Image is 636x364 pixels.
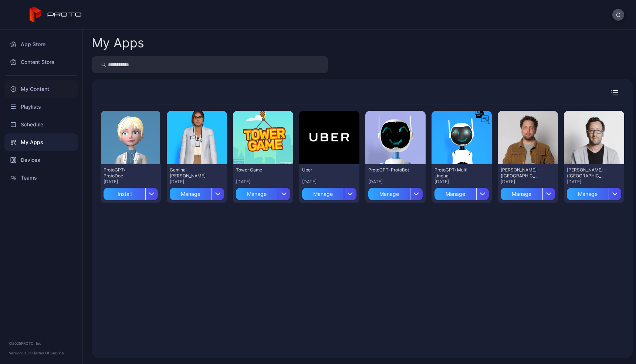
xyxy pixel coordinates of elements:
[4,169,78,187] a: Teams
[302,185,356,200] button: Manage
[368,167,409,173] div: ProtoGPT: ProtoBot
[104,185,158,200] button: Install
[236,188,278,200] div: Manage
[170,167,210,179] div: Geminai Dr. Rodriguez
[368,188,410,200] div: Manage
[368,179,423,185] div: [DATE]
[302,167,343,173] div: Uber
[567,188,609,200] div: Manage
[4,80,78,98] a: My Content
[104,167,144,179] div: ProtoGPT: ProtoDoc
[9,351,33,355] span: Version 1.13.1 •
[170,179,224,185] div: [DATE]
[501,167,541,179] div: Raffi K - (MIT)
[302,188,344,200] div: Manage
[501,179,555,185] div: [DATE]
[434,185,489,200] button: Manage
[236,167,277,173] div: Tower Game
[368,185,423,200] button: Manage
[9,340,74,346] div: © 2025 PROTO, Inc.
[567,185,621,200] button: Manage
[501,185,555,200] button: Manage
[612,9,624,21] button: C
[567,179,621,185] div: [DATE]
[302,179,356,185] div: [DATE]
[92,37,144,49] div: My Apps
[236,185,290,200] button: Manage
[170,188,212,200] div: Manage
[567,167,608,179] div: David Nussbaum - (MIT)
[4,133,78,151] a: My Apps
[33,351,64,355] a: Terms Of Service
[434,179,489,185] div: [DATE]
[4,151,78,169] a: Devices
[434,167,475,179] div: ProtoGPT: Multi Lingual
[170,185,224,200] button: Manage
[434,188,476,200] div: Manage
[501,188,542,200] div: Manage
[4,98,78,116] a: Playlists
[104,188,145,200] div: Install
[104,179,158,185] div: [DATE]
[4,116,78,133] a: Schedule
[236,179,290,185] div: [DATE]
[4,53,78,71] a: Content Store
[4,35,78,53] a: App Store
